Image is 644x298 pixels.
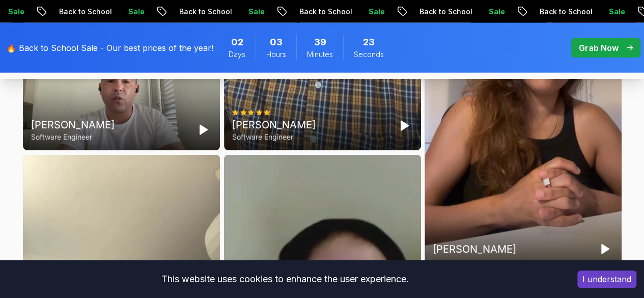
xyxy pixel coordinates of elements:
[229,49,245,60] span: Days
[480,7,513,17] p: Sale
[120,7,152,17] p: Sale
[31,132,115,142] div: Software Engineer
[291,7,360,17] p: Back to School
[31,118,115,132] div: [PERSON_NAME]
[363,35,375,49] span: 23 Seconds
[232,118,316,132] div: [PERSON_NAME]
[597,241,613,257] button: Play
[314,35,326,49] span: 39 Minutes
[360,7,393,17] p: Sale
[600,7,633,17] p: Sale
[411,7,480,17] p: Back to School
[171,7,240,17] p: Back to School
[433,242,516,256] div: [PERSON_NAME]
[195,122,211,138] button: Play
[240,7,272,17] p: Sale
[232,132,316,142] div: Software Engineer
[531,7,600,17] p: Back to School
[307,49,333,60] span: Minutes
[396,118,412,134] button: Play
[8,268,562,290] div: This website uses cookies to enhance the user experience.
[266,49,286,60] span: Hours
[50,7,120,17] p: Back to School
[6,42,213,54] p: 🔥 Back to School Sale - Our best prices of the year!
[354,49,384,60] span: Seconds
[579,42,619,54] p: Grab Now
[231,35,243,49] span: 2 Days
[577,270,636,288] button: Accept cookies
[270,35,283,49] span: 3 Hours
